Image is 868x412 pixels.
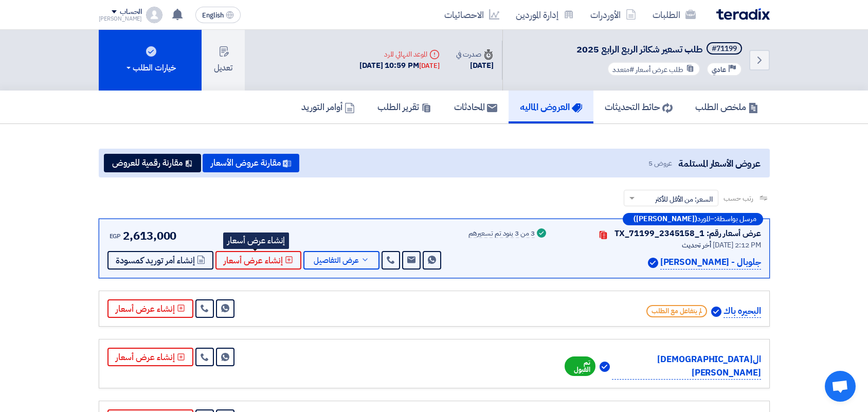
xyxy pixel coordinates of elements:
button: إنشاء أمر توريد كمسودة [107,251,213,270]
a: إدارة الموردين [508,3,582,27]
h5: حائط التحديثات [605,101,673,113]
a: ملخص الطلب [684,91,770,123]
h5: طلب تسعير شكائر الربع الرابع 2025 [576,42,744,57]
div: [PERSON_NAME] [99,16,142,22]
a: المحادثات [443,91,509,123]
a: تقرير الطلب [366,91,443,123]
a: أوامر التوريد [290,91,366,123]
div: [DATE] 10:59 PM [359,60,440,71]
div: #71199 [712,45,737,52]
span: EGP [110,231,121,241]
span: عرض التفاصيل [314,257,359,264]
span: طلب عرض أسعار [636,64,683,75]
p: البحيره باك [724,304,761,318]
div: [DATE] [456,60,493,71]
span: السعر: من الأقل للأكثر [655,194,713,205]
span: أخر تحديث [682,240,711,250]
p: جلوبال - [PERSON_NAME] [660,256,761,270]
button: إنشاء عرض أسعار [215,251,301,270]
h5: المحادثات [454,101,497,113]
a: Open chat [825,371,856,402]
h5: ملخص الطلب [695,101,758,113]
b: ([PERSON_NAME]) [634,216,697,223]
h5: تقرير الطلب [377,101,431,113]
button: مقارنة عروض الأسعار [203,154,299,172]
span: إنشاء عرض أسعار [224,257,283,264]
div: عرض أسعار رقم: TX_71199_2345158_1 [614,227,761,240]
button: خيارات الطلب [99,30,202,91]
p: ال[DEMOGRAPHIC_DATA] [PERSON_NAME] [612,353,761,380]
div: الموعد النهائي للرد [359,49,440,60]
img: Verified Account [648,258,658,268]
button: مقارنة رقمية للعروض [104,154,201,172]
div: – [623,213,763,225]
button: English [195,7,241,23]
img: profile_test.png [146,7,162,23]
img: Teradix logo [716,8,770,20]
div: 3 من 3 بنود تم تسعيرهم [468,230,535,238]
span: مرسل بواسطة: [714,216,756,223]
span: [DATE] 2:12 PM [713,240,761,250]
button: عرض التفاصيل [303,251,379,270]
span: عادي [712,65,726,75]
span: عروض الأسعار المستلمة [678,156,760,170]
span: عروض 5 [648,158,672,169]
div: الحساب [120,8,142,16]
button: إنشاء عرض أسعار [107,299,193,318]
span: إنشاء أمر توريد كمسودة [116,257,195,264]
div: صدرت في [456,49,493,60]
span: طلب تسعير شكائر الربع الرابع 2025 [576,42,702,56]
span: لم يتفاعل مع الطلب [646,305,707,317]
a: حائط التحديثات [593,91,684,123]
button: إنشاء عرض أسعار [107,348,193,366]
a: الطلبات [644,3,704,27]
div: خيارات الطلب [124,62,176,74]
a: الاحصائيات [436,3,508,27]
a: الأوردرات [582,3,644,27]
div: [DATE] [419,61,440,71]
button: تعديل [202,30,245,91]
img: Verified Account [711,307,721,317]
span: #متعدد [612,64,634,75]
span: 2,613,000 [123,227,176,244]
img: Verified Account [600,362,610,372]
a: العروض الماليه [509,91,593,123]
h5: أوامر التوريد [301,101,355,113]
span: رتب حسب [724,193,753,204]
h5: العروض الماليه [520,101,582,113]
span: المورد [697,216,710,223]
div: إنشاء عرض أسعار [223,232,289,249]
span: تم القبول [565,356,596,376]
span: English [202,12,224,19]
